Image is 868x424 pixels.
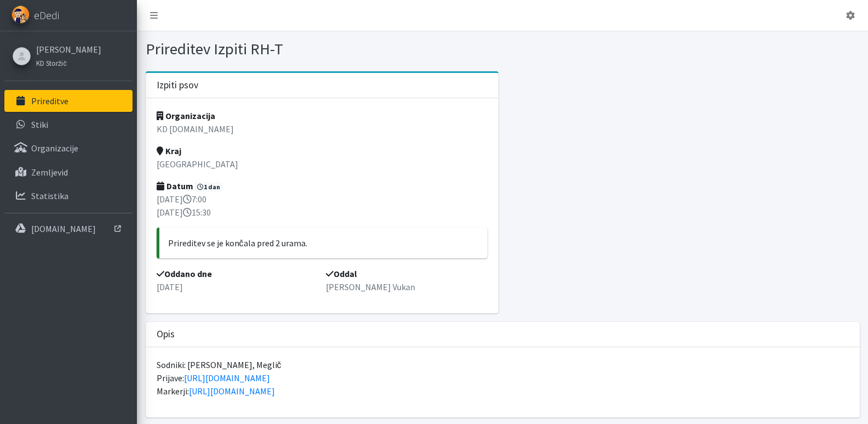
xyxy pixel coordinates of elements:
[31,167,68,178] p: Zemljevid
[31,223,96,234] p: [DOMAIN_NAME]
[157,80,198,91] h3: Izpiti psov
[4,90,133,112] a: Prireditve
[31,143,78,154] p: Organizacije
[157,180,193,191] strong: Datum
[36,43,101,56] a: [PERSON_NAME]
[157,193,488,219] p: [DATE] 7:00 [DATE] 15:30
[168,236,479,250] p: Prireditev se je končala pred 2 urama.
[34,7,59,24] span: eDedi
[184,372,270,383] a: [URL][DOMAIN_NAME]
[4,185,133,207] a: Statistika
[4,137,133,159] a: Organizacije
[12,5,30,24] img: eDedi
[4,161,133,183] a: Zemljevid
[4,218,133,240] a: [DOMAIN_NAME]
[157,157,488,171] p: [GEOGRAPHIC_DATA]
[31,119,48,130] p: Stiki
[4,114,133,135] a: Stiki
[31,190,68,201] p: Statistika
[36,59,67,67] small: KD Storžič
[157,268,212,279] strong: Oddano dne
[36,56,101,69] a: KD Storžič
[157,358,849,398] p: Sodniki: [PERSON_NAME], Meglič Prijave: Markerji:
[157,145,181,156] strong: Kraj
[31,95,68,106] p: Prireditve
[157,280,318,293] p: [DATE]
[326,268,357,279] strong: Oddal
[157,329,175,340] h3: Opis
[157,122,488,135] p: KD [DOMAIN_NAME]
[195,182,223,192] span: 1 dan
[189,386,275,397] a: [URL][DOMAIN_NAME]
[157,110,215,121] strong: Organizacija
[326,280,487,293] p: [PERSON_NAME] Vukan
[146,39,499,59] h1: Prireditev Izpiti RH-T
